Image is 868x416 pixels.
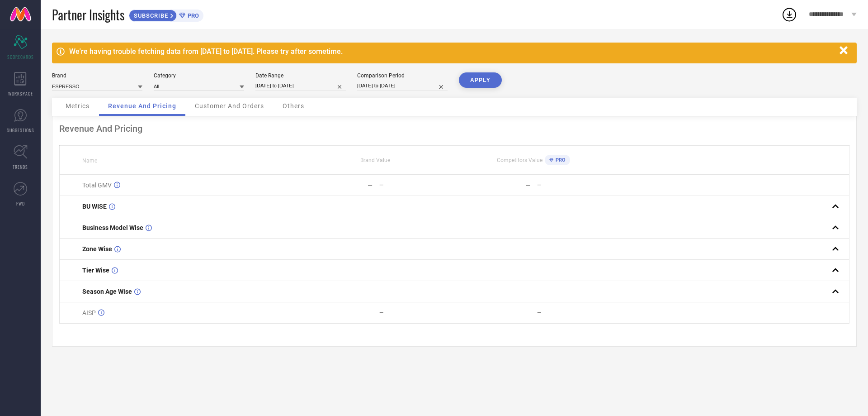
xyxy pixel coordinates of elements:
span: PRO [185,12,199,19]
span: Brand Value [360,157,390,163]
span: TRENDS [13,163,28,170]
a: SUBSCRIBEPRO [129,7,203,22]
div: — [379,310,454,316]
span: PRO [553,157,566,163]
span: Season Age Wise [82,288,132,295]
span: Tier Wise [82,267,109,274]
span: SUGGESTIONS [7,127,34,134]
span: Competitors Value [497,157,542,163]
div: Brand [52,72,142,79]
span: Revenue And Pricing [108,102,176,110]
span: WORKSPACE [8,90,33,97]
input: Select comparison period [357,81,448,91]
div: — [379,182,454,188]
button: APPLY [459,72,502,88]
span: SCORECARDS [7,53,34,60]
div: — [537,182,612,188]
span: Customer And Orders [195,102,264,110]
div: Open download list [781,6,797,23]
div: — [525,309,530,316]
span: Partner Insights [52,5,124,24]
div: Revenue And Pricing [59,123,849,134]
div: — [368,309,373,316]
span: Business Model Wise [82,224,143,231]
span: Name [82,158,97,164]
div: — [537,310,612,316]
span: Metrics [66,102,90,110]
div: Comparison Period [357,72,448,79]
div: We're having trouble fetching data from [DATE] to [DATE]. Please try after sometime. [69,47,835,56]
span: FWD [16,200,25,207]
div: — [525,182,530,189]
div: Category [154,72,244,79]
span: SUBSCRIBE [129,12,170,19]
span: Total GMV [82,182,112,189]
span: BU WISE [82,203,107,210]
input: Select date range [255,81,346,91]
span: Others [283,102,304,110]
span: Zone Wise [82,245,112,253]
span: AISP [82,309,96,316]
div: Date Range [255,72,346,79]
div: — [368,182,373,189]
